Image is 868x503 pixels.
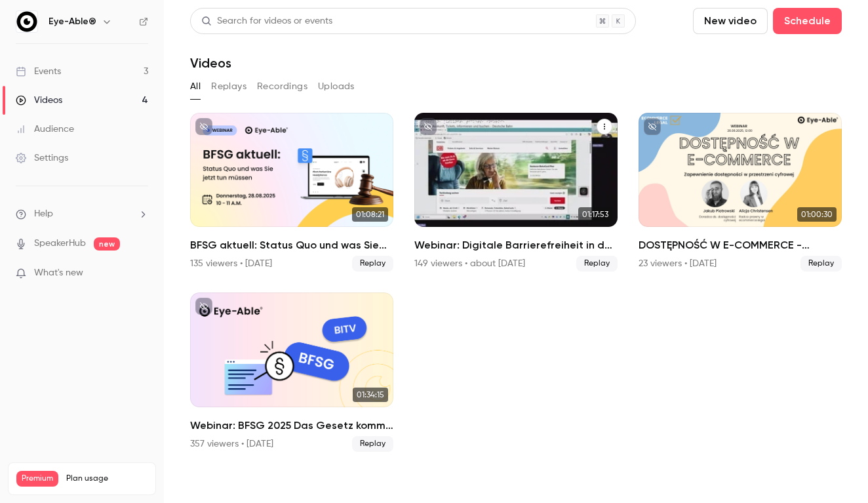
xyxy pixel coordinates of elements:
div: 149 viewers • about [DATE] [414,257,525,270]
h1: Videos [190,55,231,71]
span: Help [34,207,53,221]
button: Schedule [773,8,842,34]
div: Videos [16,94,62,107]
li: BFSG aktuell: Status Quo und was Sie jetzt tun müssen [190,113,393,272]
span: Plan usage [66,473,148,484]
button: All [190,76,201,97]
a: 01:34:15Webinar: BFSG 2025 Das Gesetz kommt – Sind Sie bereit?357 viewers • [DATE]Replay [190,292,393,451]
ul: Videos [190,113,842,452]
button: Recordings [257,76,307,97]
a: 01:00:30DOSTĘPNOŚĆ W E-COMMERCE - zapewnienie dostępności w przestrzeni cyfrowej23 viewers • [DAT... [639,113,842,272]
h2: Webinar: BFSG 2025 Das Gesetz kommt – Sind Sie bereit? [190,418,393,433]
li: DOSTĘPNOŚĆ W E-COMMERCE - zapewnienie dostępności w przestrzeni cyfrowej [639,113,842,272]
h2: Webinar: Digitale Barrierefreiheit in der Praxis [414,237,618,253]
div: Events [16,65,61,78]
div: Audience [16,123,74,136]
li: Webinar: BFSG 2025 Das Gesetz kommt – Sind Sie bereit? [190,292,393,451]
button: Replays [211,76,247,97]
span: Replay [576,256,618,272]
a: 01:17:53Webinar: Digitale Barrierefreiheit in der Praxis149 viewers • about [DATE]Replay [414,113,618,272]
h2: DOSTĘPNOŚĆ W E-COMMERCE - zapewnienie dostępności w przestrzeni cyfrowej [639,237,842,253]
button: unpublished [420,118,437,135]
button: unpublished [644,118,661,135]
span: 01:17:53 [578,207,612,222]
span: 01:34:15 [353,388,388,402]
div: 357 viewers • [DATE] [190,437,273,451]
button: New video [693,8,768,34]
section: Videos [190,8,842,495]
span: new [94,237,120,251]
div: Search for videos or events [201,14,332,28]
div: Settings [16,151,68,165]
button: Uploads [318,76,355,97]
span: What's new [34,266,83,280]
div: 135 viewers • [DATE] [190,257,272,270]
span: Premium [16,471,58,487]
li: Webinar: Digitale Barrierefreiheit in der Praxis [414,113,618,272]
button: unpublished [195,298,212,315]
span: Replay [800,256,842,272]
div: 23 viewers • [DATE] [639,257,717,270]
a: 01:08:21BFSG aktuell: Status Quo und was Sie jetzt tun müssen135 viewers • [DATE]Replay [190,113,393,272]
a: SpeakerHub [34,237,86,251]
img: Eye-Able® [16,11,37,32]
h2: BFSG aktuell: Status Quo und was Sie jetzt tun müssen [190,237,393,253]
button: unpublished [195,118,212,135]
span: 01:00:30 [797,207,837,222]
span: 01:08:21 [352,207,388,222]
span: Replay [352,256,393,272]
li: help-dropdown-opener [16,207,148,221]
iframe: Noticeable Trigger [132,268,148,279]
h6: Eye-Able® [49,15,96,28]
span: Replay [352,436,393,452]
